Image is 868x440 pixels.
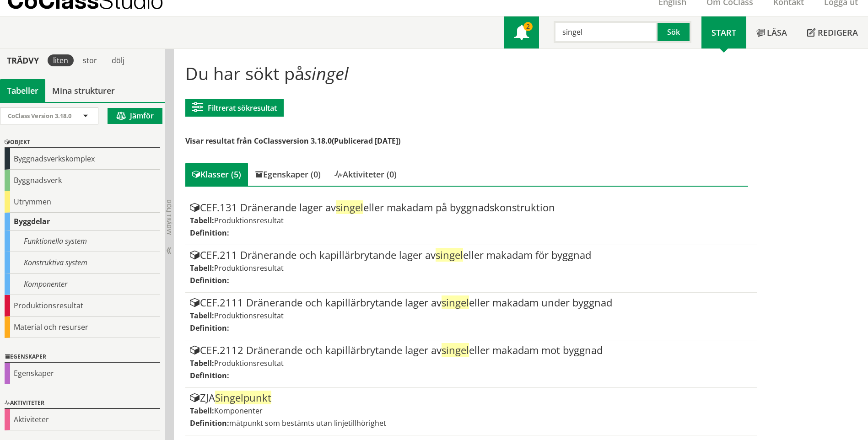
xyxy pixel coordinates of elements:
[8,112,71,120] span: CoClass Version 3.18.0
[185,163,248,186] div: Klasser (5)
[190,418,229,428] label: Definition:
[767,27,787,38] span: Läsa
[190,275,229,285] label: Definition:
[185,99,284,117] button: Filtrerat sökresultat
[5,191,160,213] div: Utrymmen
[190,250,752,261] div: CEF.211 Dränerande och kapillärbrytande lager av eller makadam för byggnad
[5,252,160,274] div: Konstruktiva system
[48,54,74,66] div: liten
[214,311,284,321] span: Produktionsresultat
[2,55,44,65] div: Trädvy
[106,54,130,66] div: dölj
[190,297,752,308] div: CEF.2111 Dränerande och kapillärbrytande lager av eller makadam under byggnad
[797,16,868,48] a: Redigera
[5,274,160,295] div: Komponenter
[5,295,160,317] div: Produktionsresultat
[5,148,160,170] div: Byggnadsverkskomplex
[442,343,469,357] span: singel
[165,199,173,235] span: Dölj trädvy
[436,248,463,262] span: singel
[504,16,539,48] a: 2
[332,136,400,146] span: (Publicerad [DATE])
[5,170,160,191] div: Byggnadsverk
[185,136,332,146] span: Visar resultat från CoClassversion 3.18.0
[190,358,214,368] label: Tabell:
[328,163,404,186] div: Aktiviteter (0)
[5,352,160,363] div: Egenskaper
[229,418,386,428] span: mätpunkt som bestämts utan linjetillhörighet
[77,54,102,66] div: stor
[190,311,214,321] label: Tabell:
[215,391,271,404] span: Singelpunkt
[5,231,160,252] div: Funktionella system
[214,406,263,416] span: Komponenter
[214,263,284,273] span: Produktionsresultat
[190,345,752,356] div: CEF.2112 Dränerande och kapillärbrytande lager av eller makadam mot byggnad
[554,21,658,43] input: Sök
[442,295,469,309] span: singel
[5,398,160,409] div: Aktiviteter
[214,358,284,368] span: Produktionsresultat
[712,27,736,38] span: Start
[190,406,214,416] label: Tabell:
[523,22,533,31] div: 2
[336,200,363,214] span: singel
[108,108,162,124] button: Jämför
[658,21,691,43] button: Sök
[190,263,214,273] label: Tabell:
[746,16,797,48] a: Läsa
[190,202,752,213] div: CEF.131 Dränerande lager av eller makadam på byggnadskonstruktion
[5,409,160,430] div: Aktiviteter
[818,27,858,38] span: Redigera
[5,137,160,148] div: Objekt
[190,370,229,381] label: Definition:
[45,79,122,102] a: Mina strukturer
[190,215,214,225] label: Tabell:
[514,26,529,41] span: Notifikationer
[190,228,229,238] label: Definition:
[304,61,349,85] span: singel
[5,363,160,384] div: Egenskaper
[5,317,160,338] div: Material och resurser
[5,213,160,231] div: Byggdelar
[185,63,748,83] h1: Du har sökt på
[190,392,752,403] div: ZJA
[701,16,746,48] a: Start
[214,215,284,225] span: Produktionsresultat
[248,163,328,186] div: Egenskaper (0)
[190,323,229,333] label: Definition:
